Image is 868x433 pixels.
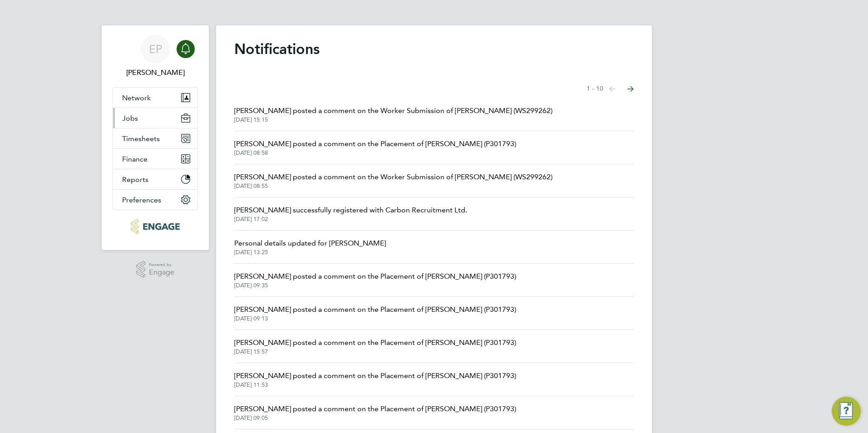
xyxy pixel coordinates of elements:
[234,315,516,322] span: [DATE] 09:13
[234,370,516,389] a: [PERSON_NAME] posted a comment on the Placement of [PERSON_NAME] (P301793)[DATE] 11:53
[234,172,552,190] a: [PERSON_NAME] posted a comment on the Worker Submission of [PERSON_NAME] (WS299262)[DATE] 08:55
[113,149,197,169] button: Finance
[113,108,197,128] button: Jobs
[234,238,386,249] span: Personal details updated for [PERSON_NAME]
[234,172,552,182] span: [PERSON_NAME] posted a comment on the Worker Submission of [PERSON_NAME] (WS299262)
[234,304,516,315] span: [PERSON_NAME] posted a comment on the Placement of [PERSON_NAME] (P301793)
[122,114,138,123] span: Jobs
[234,403,516,422] a: [PERSON_NAME] posted a comment on the Placement of [PERSON_NAME] (P301793)[DATE] 09:05
[234,205,467,216] span: [PERSON_NAME] successfully registered with Carbon Recruitment Ltd.
[587,84,603,93] span: 1 - 10
[234,138,516,157] a: [PERSON_NAME] posted a comment on the Placement of [PERSON_NAME] (P301793)[DATE] 08:58
[131,219,179,234] img: carbonrecruitment-logo-retina.png
[234,149,516,157] span: [DATE] 08:58
[149,261,174,269] span: Powered by
[234,40,634,58] h1: Notifications
[122,93,151,102] span: Network
[234,381,516,389] span: [DATE] 11:53
[234,337,516,355] a: [PERSON_NAME] posted a comment on the Placement of [PERSON_NAME] (P301793)[DATE] 15:57
[234,282,516,289] span: [DATE] 09:35
[122,155,148,163] span: Finance
[234,105,552,123] a: [PERSON_NAME] posted a comment on the Worker Submission of [PERSON_NAME] (WS299262)[DATE] 15:15
[234,271,516,282] span: [PERSON_NAME] posted a comment on the Placement of [PERSON_NAME] (P301793)
[122,175,148,184] span: Reports
[832,397,861,426] button: Engage Resource Center
[113,219,198,234] a: Go to home page
[234,304,516,322] a: [PERSON_NAME] posted a comment on the Placement of [PERSON_NAME] (P301793)[DATE] 09:13
[234,348,516,355] span: [DATE] 15:57
[113,67,198,78] span: Emma Procter
[234,271,516,289] a: [PERSON_NAME] posted a comment on the Placement of [PERSON_NAME] (P301793)[DATE] 09:35
[234,116,552,123] span: [DATE] 15:15
[136,261,175,278] a: Powered byEngage
[113,128,197,148] button: Timesheets
[587,80,634,98] nav: Select page of notifications list
[122,196,161,204] span: Preferences
[102,25,209,250] nav: Main navigation
[149,269,174,276] span: Engage
[234,138,516,149] span: [PERSON_NAME] posted a comment on the Placement of [PERSON_NAME] (P301793)
[234,414,516,422] span: [DATE] 09:05
[234,182,552,190] span: [DATE] 08:55
[113,88,197,108] button: Network
[234,205,467,223] a: [PERSON_NAME] successfully registered with Carbon Recruitment Ltd.[DATE] 17:02
[122,134,160,143] span: Timesheets
[234,216,467,223] span: [DATE] 17:02
[234,370,516,381] span: [PERSON_NAME] posted a comment on the Placement of [PERSON_NAME] (P301793)
[113,34,198,78] a: EP[PERSON_NAME]
[234,337,516,348] span: [PERSON_NAME] posted a comment on the Placement of [PERSON_NAME] (P301793)
[149,43,162,55] span: EP
[113,169,197,189] button: Reports
[234,105,552,116] span: [PERSON_NAME] posted a comment on the Worker Submission of [PERSON_NAME] (WS299262)
[113,190,197,210] button: Preferences
[234,403,516,414] span: [PERSON_NAME] posted a comment on the Placement of [PERSON_NAME] (P301793)
[234,249,386,256] span: [DATE] 13:25
[234,238,386,256] a: Personal details updated for [PERSON_NAME][DATE] 13:25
